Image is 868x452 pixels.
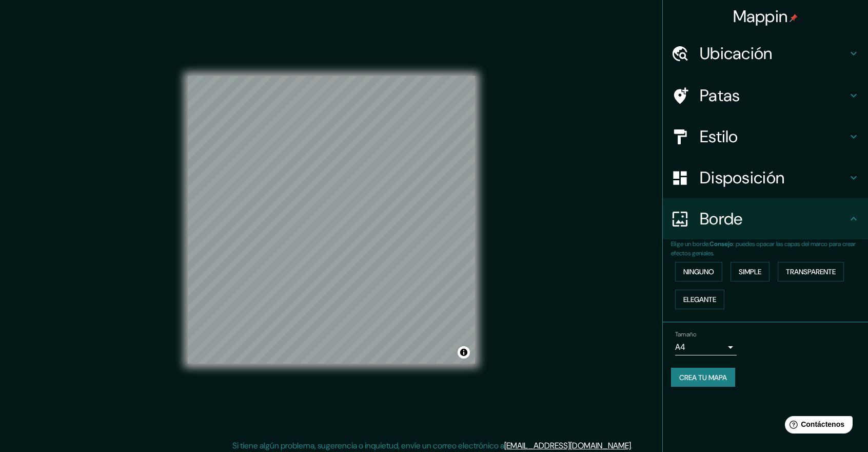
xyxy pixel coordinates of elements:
[700,167,784,189] font: Disposición
[675,262,722,281] button: Ninguno
[633,440,634,451] font: .
[790,14,798,22] img: pin-icon.png
[700,208,743,230] font: Borde
[731,262,770,281] button: Simple
[458,346,470,359] button: Activar o desactivar atribución
[700,126,738,147] font: Estilo
[733,6,788,27] font: Mappin
[683,267,714,276] font: Ninguno
[700,43,773,64] font: Ubicación
[504,440,631,451] a: [EMAIL_ADDRESS][DOMAIN_NAME]
[671,240,709,248] font: Elige un borde.
[679,373,727,382] font: Crea tu mapa
[675,342,685,352] font: A4
[631,440,633,451] font: .
[777,412,857,441] iframe: Lanzador de widgets de ayuda
[683,295,716,304] font: Elegante
[671,368,735,387] button: Crea tu mapa
[700,85,740,106] font: Patas
[675,330,696,338] font: Tamaño
[663,116,868,157] div: Estilo
[709,240,733,248] font: Consejo
[188,76,475,364] canvas: Mapa
[786,267,836,276] font: Transparente
[663,75,868,116] div: Patas
[671,240,856,257] font: : puedes opacar las capas del marco para crear efectos geniales.
[663,198,868,239] div: Borde
[675,290,724,309] button: Elegante
[778,262,844,281] button: Transparente
[739,267,761,276] font: Simple
[663,157,868,198] div: Disposición
[663,33,868,74] div: Ubicación
[232,440,504,451] font: Si tiene algún problema, sugerencia o inquietud, envíe un correo electrónico a
[634,440,636,451] font: .
[675,339,737,355] div: A4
